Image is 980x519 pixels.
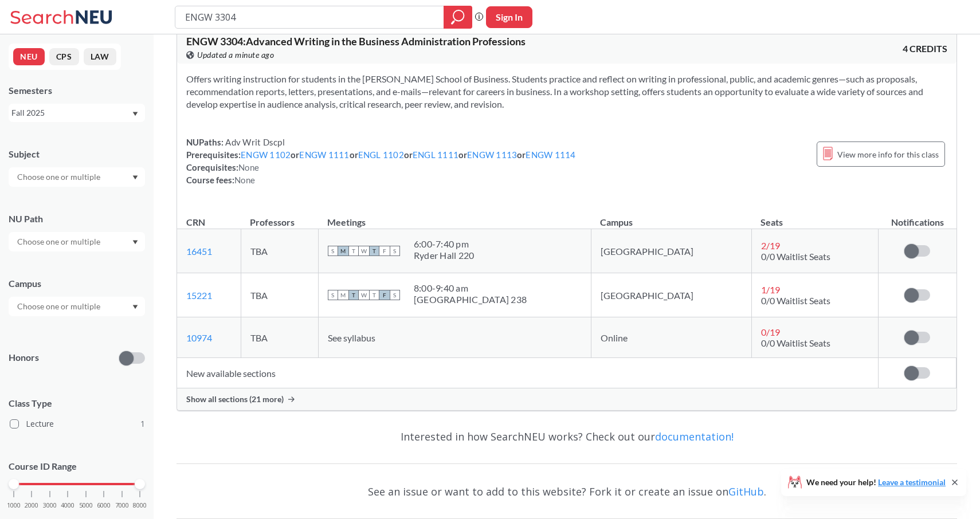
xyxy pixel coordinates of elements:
[413,150,458,160] a: ENGL 1111
[11,300,108,313] input: Choose one or multiple
[186,35,526,48] span: ENGW 3304 : Advanced Writing in the Business Administration Professions
[241,273,318,317] td: TBA
[132,305,138,309] svg: Dropdown arrow
[186,73,947,111] section: Offers writing instruction for students in the [PERSON_NAME] School of Business. Students practic...
[359,246,369,256] span: W
[751,205,878,229] th: Seats
[11,235,108,249] input: Choose one or multiple
[97,502,111,509] span: 6000
[177,475,957,508] div: See an issue or want to add to this website? Fork it or create an issue on .
[140,418,145,430] span: 1
[879,205,957,229] th: Notifications
[328,246,338,256] span: S
[177,358,879,388] td: New available sections
[241,150,291,160] a: ENGW 1102
[186,246,212,257] a: 16451
[177,420,957,453] div: Interested in how SearchNEU works? Check out our
[444,6,472,29] div: magnifying glass
[414,250,475,261] div: Ryder Hall 220
[9,297,145,316] div: Dropdown arrow
[761,284,780,295] span: 1 / 19
[238,162,259,172] span: None
[761,327,780,337] span: 0 / 19
[132,175,138,180] svg: Dropdown arrow
[234,175,255,185] span: None
[358,150,404,160] a: ENGL 1102
[43,502,57,509] span: 3000
[224,137,285,147] span: Adv Writ Dscpl
[13,48,45,65] button: NEU
[25,502,38,509] span: 2000
[186,136,576,186] div: NUPaths: Prerequisites: or or or or or Corequisites: Course fees:
[241,317,318,358] td: TBA
[318,205,591,229] th: Meetings
[9,167,145,187] div: Dropdown arrow
[186,290,212,301] a: 15221
[7,502,21,509] span: 1000
[655,430,734,443] a: documentation!
[526,150,575,160] a: ENGW 1114
[184,7,436,27] input: Class, professor, course number, "phrase"
[591,205,751,229] th: Campus
[84,48,116,65] button: LAW
[761,240,780,251] span: 2 / 19
[390,290,400,300] span: S
[379,290,390,300] span: F
[241,205,318,229] th: Professors
[299,150,349,160] a: ENGW 1111
[338,246,348,256] span: M
[328,332,375,343] span: See syllabus
[9,232,145,251] div: Dropdown arrow
[348,290,359,300] span: T
[486,6,532,28] button: Sign In
[591,317,751,358] td: Online
[591,229,751,273] td: [GEOGRAPHIC_DATA]
[761,251,830,262] span: 0/0 Waitlist Seats
[9,84,145,97] div: Semesters
[369,290,379,300] span: T
[11,107,131,119] div: Fall 2025
[328,290,338,300] span: S
[9,460,145,473] p: Course ID Range
[132,240,138,245] svg: Dropdown arrow
[379,246,390,256] span: F
[9,351,39,364] p: Honors
[133,502,147,509] span: 8000
[61,502,75,509] span: 4000
[837,147,939,162] span: View more info for this class
[186,216,205,229] div: CRN
[878,477,946,487] a: Leave a testimonial
[10,416,145,431] label: Lecture
[761,337,830,348] span: 0/0 Waitlist Seats
[9,277,145,290] div: Campus
[9,397,145,410] span: Class Type
[11,170,108,184] input: Choose one or multiple
[414,282,527,294] div: 8:00 - 9:40 am
[9,213,145,225] div: NU Path
[359,290,369,300] span: W
[728,485,764,498] a: GitHub
[414,238,475,250] div: 6:00 - 7:40 pm
[49,48,79,65] button: CPS
[390,246,400,256] span: S
[338,290,348,300] span: M
[9,104,145,122] div: Fall 2025Dropdown arrow
[9,148,145,160] div: Subject
[369,246,379,256] span: T
[186,394,284,404] span: Show all sections (21 more)
[903,42,947,55] span: 4 CREDITS
[806,478,946,486] span: We need your help!
[132,112,138,116] svg: Dropdown arrow
[761,295,830,306] span: 0/0 Waitlist Seats
[348,246,359,256] span: T
[241,229,318,273] td: TBA
[414,294,527,305] div: [GEOGRAPHIC_DATA] 238
[79,502,93,509] span: 5000
[197,49,274,61] span: Updated a minute ago
[177,388,957,410] div: Show all sections (21 more)
[591,273,751,317] td: [GEOGRAPHIC_DATA]
[467,150,517,160] a: ENGW 1113
[115,502,129,509] span: 7000
[186,332,212,343] a: 10974
[451,9,465,25] svg: magnifying glass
